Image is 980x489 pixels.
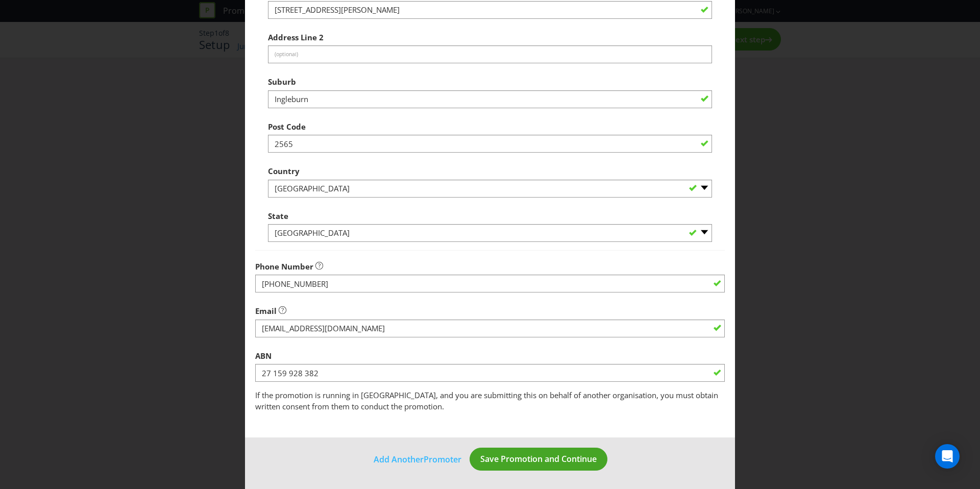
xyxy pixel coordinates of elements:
span: ABN [255,351,272,361]
input: e.g. Melbourne [268,90,712,108]
input: e.g. 03 1234 9876 [255,275,725,292]
span: Post Code [268,121,306,132]
button: Add AnotherPromoter [373,453,462,466]
span: Promoter [424,454,461,465]
span: Save Promotion and Continue [480,453,597,464]
span: Country [268,166,300,176]
input: e.g. 3000 [268,135,712,153]
div: Open Intercom Messenger [935,444,960,469]
button: Save Promotion and Continue [470,448,607,471]
span: State [268,211,288,221]
span: Phone Number [255,261,313,272]
span: Suburb [268,77,296,87]
span: If the promotion is running in [GEOGRAPHIC_DATA], and you are submitting this on behalf of anothe... [255,390,718,411]
span: Email [255,306,277,316]
span: Add Another [374,454,424,465]
span: Address Line 2 [268,32,324,42]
